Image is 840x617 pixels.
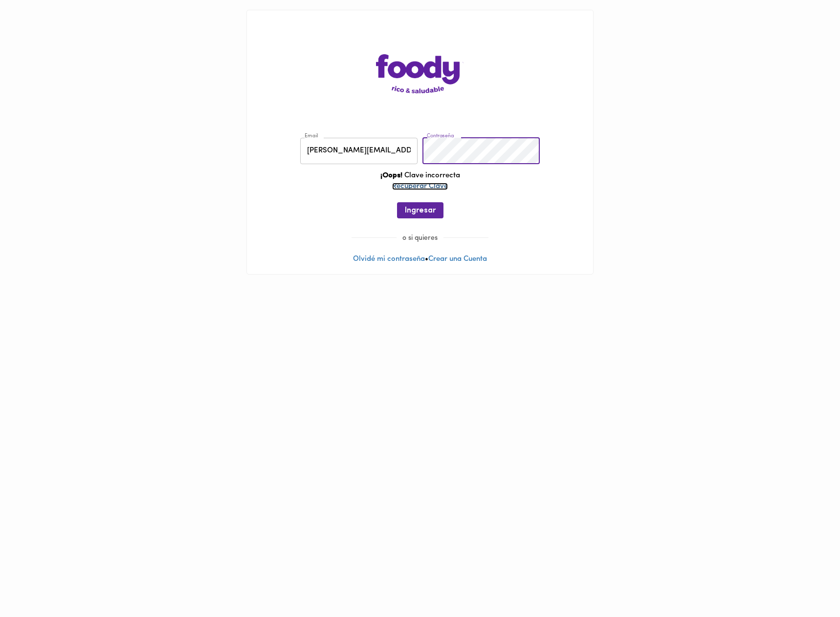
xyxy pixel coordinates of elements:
iframe: Messagebird Livechat Widget [783,560,830,607]
b: ¡Oops! [380,172,402,179]
button: Ingresar [397,202,443,218]
a: Recuperar Clave [392,183,448,190]
img: logo-main-page.png [376,54,464,93]
div: Clave incorrecta [257,170,583,202]
span: o si quieres [397,234,443,242]
input: pepitoperez@gmail.com [300,138,418,165]
div: • [247,10,593,274]
a: Olvidé mi contraseña [353,255,425,263]
a: Crear una Cuenta [428,255,487,263]
span: Ingresar [405,206,436,215]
